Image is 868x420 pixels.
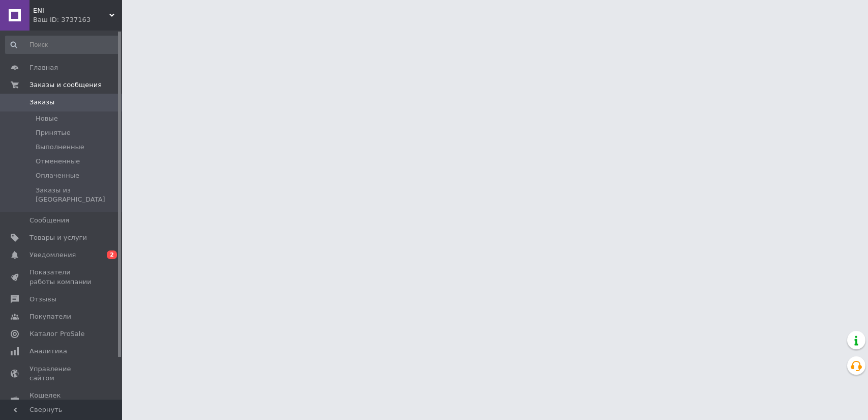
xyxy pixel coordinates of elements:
span: Оплаченные [36,171,79,180]
span: Сообщения [29,216,69,225]
span: Товары и услуги [29,233,87,242]
input: Поиск [5,36,120,54]
span: Главная [29,63,58,72]
span: Принятые [36,128,71,137]
span: 2 [107,250,117,259]
span: Заказы и сообщения [29,80,102,90]
span: Кошелек компании [29,391,94,409]
div: Ваш ID: 3737163 [33,15,122,24]
span: Покупатели [29,312,71,321]
span: Выполненные [36,143,84,152]
span: Управление сайтом [29,365,94,383]
span: Отмененные [36,157,80,166]
span: Показатели работы компании [29,268,94,286]
span: Аналитика [29,347,67,356]
span: Заказы [29,98,54,107]
span: Отзывы [29,295,56,304]
span: ENI [33,6,109,15]
span: Новые [36,114,58,123]
span: Уведомления [29,250,76,260]
span: Заказы из [GEOGRAPHIC_DATA] [36,186,119,204]
span: Каталог ProSale [29,329,84,339]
